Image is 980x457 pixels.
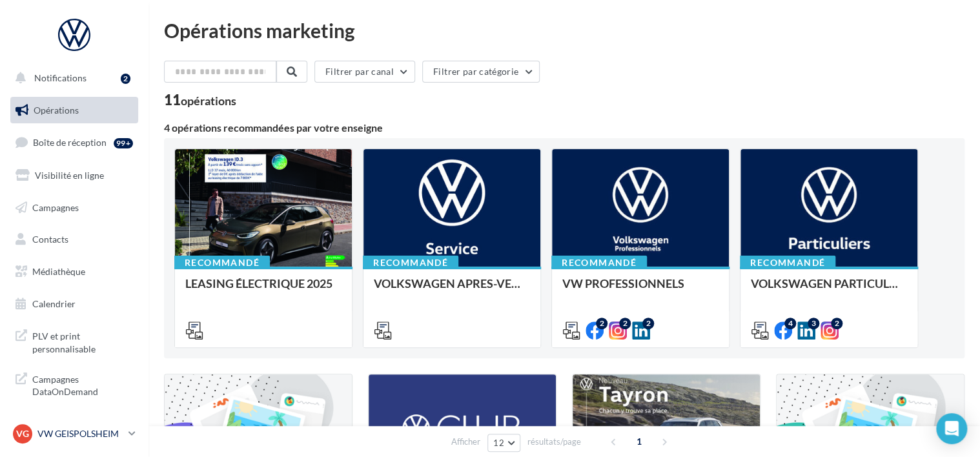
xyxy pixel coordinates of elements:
div: VW PROFESSIONNELS [562,277,719,303]
span: Visibilité en ligne [35,170,104,181]
div: 2 [596,318,607,329]
div: VOLKSWAGEN PARTICULIER [751,277,907,303]
div: 99+ [114,138,133,148]
span: PLV et print personnalisable [32,327,133,355]
div: 11 [164,93,236,107]
a: Campagnes [8,194,141,221]
span: Notifications [34,72,87,83]
button: Filtrer par canal [314,61,415,83]
a: Boîte de réception99+ [8,128,141,156]
div: 4 [784,318,796,329]
button: Notifications 2 [8,65,136,92]
span: Campagnes [32,201,79,212]
div: 2 [121,74,130,84]
button: Filtrer par catégorie [422,61,540,83]
span: VG [16,427,29,440]
a: Contacts [8,226,141,253]
a: Campagnes DataOnDemand [8,365,141,403]
span: Boîte de réception [33,137,107,148]
p: VW GEISPOLSHEIM [37,427,123,440]
span: Médiathèque [32,266,85,277]
div: LEASING ÉLECTRIQUE 2025 [185,277,342,303]
a: Calendrier [8,290,141,318]
span: Afficher [451,436,480,448]
div: Recommandé [174,256,270,270]
div: 3 [808,318,819,329]
div: 2 [831,318,842,329]
div: Recommandé [740,256,835,270]
span: Contacts [32,234,68,245]
a: Opérations [8,97,141,124]
div: VOLKSWAGEN APRES-VENTE [374,277,530,303]
a: Visibilité en ligne [8,162,141,189]
div: Open Intercom Messenger [936,413,967,444]
span: Campagnes DataOnDemand [32,371,133,398]
div: Recommandé [551,256,647,270]
div: 2 [619,318,631,329]
div: opérations [181,95,236,107]
div: 4 opérations recommandées par votre enseigne [164,123,965,133]
a: Médiathèque [8,258,141,285]
button: 12 [487,434,520,452]
span: 1 [629,431,649,452]
div: Opérations marketing [164,21,965,40]
a: VG VW GEISPOLSHEIM [10,421,138,446]
span: 12 [493,438,504,448]
a: PLV et print personnalisable [8,322,141,360]
div: 2 [642,318,654,329]
span: Opérations [34,105,79,116]
span: résultats/page [527,436,581,448]
div: Recommandé [363,256,458,270]
span: Calendrier [32,298,76,309]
